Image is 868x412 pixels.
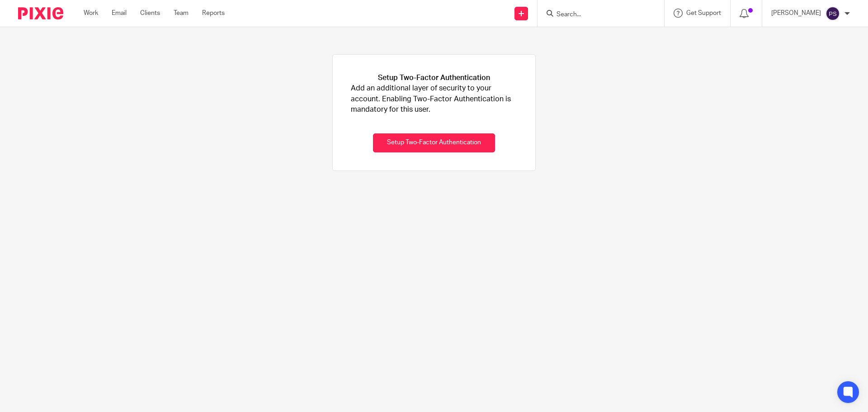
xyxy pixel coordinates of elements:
a: Reports [202,9,225,18]
span: Get Support [686,10,721,16]
a: Team [174,9,189,18]
a: Clients [140,9,160,18]
a: Work [84,9,98,18]
h1: Setup Two-Factor Authentication [378,73,490,83]
p: Add an additional layer of security to your account. Enabling Two-Factor Authentication is mandat... [351,83,517,115]
img: svg%3E [826,6,840,21]
input: Search [556,11,637,19]
a: Email [112,9,127,18]
button: Setup Two-Factor Authentication [373,133,495,153]
p: [PERSON_NAME] [771,9,821,18]
img: Pixie [18,7,63,19]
